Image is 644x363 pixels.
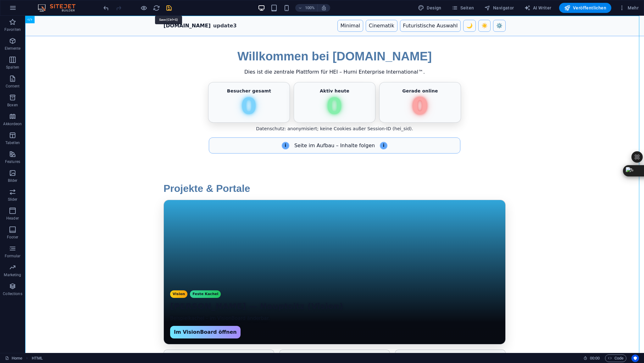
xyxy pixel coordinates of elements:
span: Veröffentlichen [564,5,606,11]
button: Seiten [449,3,477,13]
span: Code [608,355,624,362]
button: AI Writer [522,3,554,13]
span: 00 00 [590,355,600,362]
button: Mehr [616,3,641,13]
button: Design [415,3,444,13]
i: Seite neu laden [153,4,160,12]
button: save [165,4,173,12]
button: reload [153,4,160,12]
h6: 100% [305,4,315,12]
span: AI Writer [524,5,552,11]
span: Seiten [452,5,474,11]
button: Usercentrics [631,355,639,362]
span: Navigator [484,5,514,11]
span: : [594,356,595,360]
div: Design (Strg+Alt+Y) [415,3,444,13]
i: Bei Größenänderung Zoomstufe automatisch an das gewählte Gerät anpassen. [321,5,327,11]
span: Mehr [619,5,639,11]
button: 100% [295,4,318,12]
button: Code [605,355,626,362]
span: Design [418,5,441,11]
h6: Session-Zeit [583,355,600,362]
button: Veröffentlichen [559,3,611,13]
button: Navigator [482,3,517,13]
